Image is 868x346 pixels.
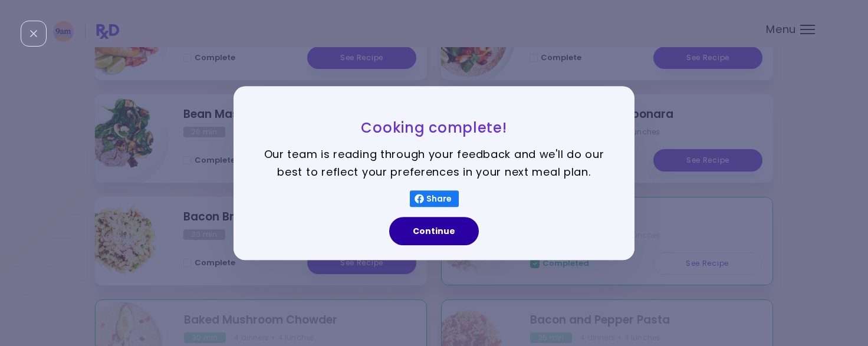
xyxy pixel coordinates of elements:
[389,217,479,245] button: Continue
[410,190,459,207] button: Share
[21,21,47,47] div: Close
[263,146,605,182] p: Our team is reading through your feedback and we'll do our best to reflect your preferences in yo...
[263,118,605,137] h3: Cooking complete!
[424,194,454,203] span: Share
